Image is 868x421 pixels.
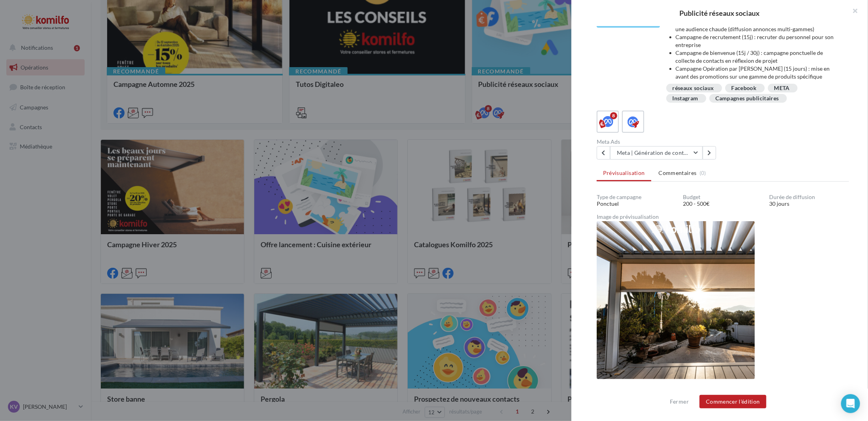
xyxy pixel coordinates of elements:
[584,9,855,17] div: Publicité réseaux sociaux
[700,170,706,176] span: (0)
[673,85,714,91] div: réseaux sociaux
[597,221,755,379] img: 27ae342c57d12d06c07991ec6af8aa85.png
[700,395,766,408] button: Commencer l'édition
[769,200,849,208] div: 30 jours
[676,33,843,49] li: Campagne de recrutement (15j) : recruter du personnel pour son entreprise
[774,85,790,91] div: META
[676,65,843,81] li: Campagne Opération par [PERSON_NAME] (15 jours) : mise en avant des promotions sur une gamme de p...
[769,194,849,200] div: Durée de diffusion
[597,194,677,200] div: Type de campagne
[683,200,763,208] div: 200 - 500€
[610,112,617,119] div: 8
[732,85,757,91] div: Facebook
[667,397,692,406] button: Fermer
[659,169,697,177] span: Commentaires
[597,214,849,220] div: Image de prévisualisation
[683,194,763,200] div: Budget
[673,96,698,101] div: Instagram
[676,49,843,65] li: Campagne de bienvenue (15j / 30j) : campagne ponctuelle de collecte de contacts en réflexion de p...
[597,200,677,208] div: Ponctuel
[597,139,720,145] div: Meta Ads
[716,96,779,101] div: Campagnes publicitaires
[841,394,860,413] div: Open Intercom Messenger
[610,146,703,160] button: Meta | Génération de contacts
